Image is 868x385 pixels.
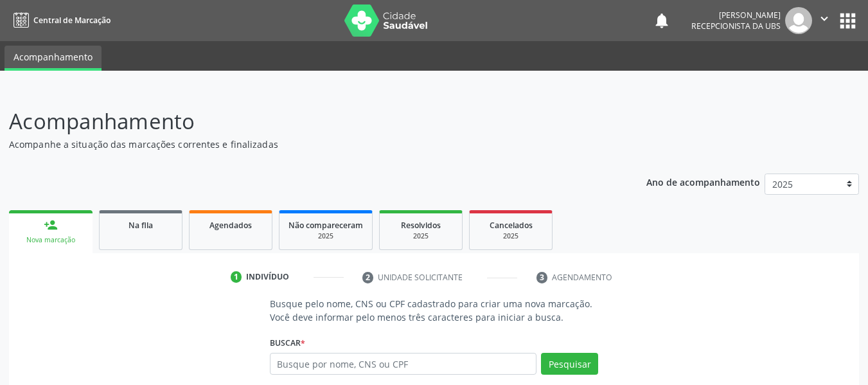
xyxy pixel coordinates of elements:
[691,21,781,31] span: Recepcionista da UBS
[401,220,441,231] span: Resolvidos
[837,10,859,32] button: apps
[270,353,537,375] input: Busque por nome, CNS ou CPF
[9,138,604,151] p: Acompanhe a situação das marcações correntes e finalizadas
[270,333,305,353] label: Buscar
[691,10,781,21] div: [PERSON_NAME]
[231,271,242,283] div: 1
[33,15,111,26] span: Central de Marcação
[288,220,363,231] span: Não compareceram
[541,353,598,375] button: Pesquisar
[128,220,153,231] span: Na fila
[389,231,453,241] div: 2025
[4,46,102,71] a: Acompanhamento
[246,271,289,283] div: Indivíduo
[18,235,84,245] div: Nova marcação
[479,231,543,241] div: 2025
[288,231,363,241] div: 2025
[490,220,533,231] span: Cancelados
[270,297,599,324] p: Busque pelo nome, CNS ou CPF cadastrado para criar uma nova marcação. Você deve informar pelo men...
[812,7,837,34] button: 
[646,174,760,190] p: Ano de acompanhamento
[44,218,58,232] div: person_add
[653,12,671,30] button: notifications
[9,105,604,138] p: Acompanhamento
[9,10,111,31] a: Central de Marcação
[209,220,252,231] span: Agendados
[817,12,831,26] i: 
[785,7,812,34] img: img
